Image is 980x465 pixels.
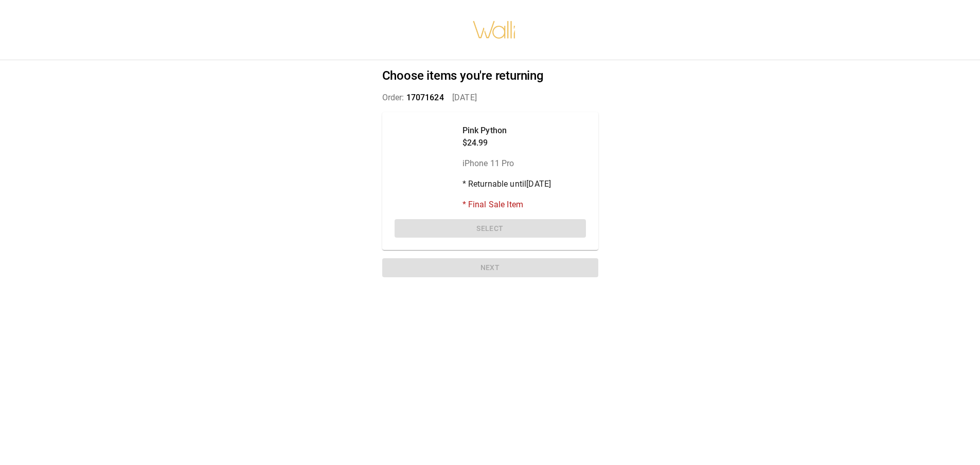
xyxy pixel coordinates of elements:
[462,178,551,190] p: * Returnable until [DATE]
[382,68,598,83] h2: Choose items you're returning
[406,93,444,102] span: 17071624
[462,124,551,137] p: Pink Python
[462,199,551,211] p: * Final Sale Item
[462,157,551,170] p: iPhone 11 Pro
[462,137,551,149] p: $24.99
[382,92,598,104] p: Order: [DATE]
[472,8,516,52] img: walli-inc.myshopify.com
